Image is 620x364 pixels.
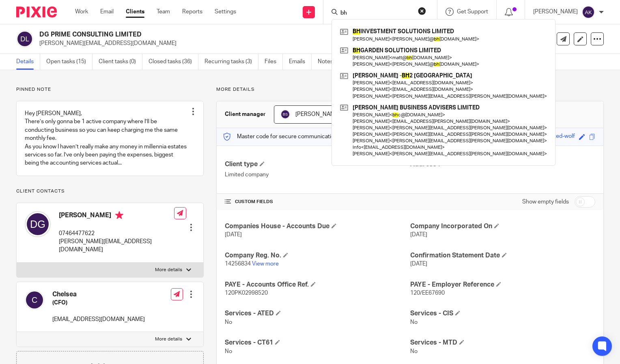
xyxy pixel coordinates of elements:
[410,290,445,296] span: 120/EE67690
[46,54,93,70] a: Open tasks (15)
[295,111,340,117] span: [PERSON_NAME]
[225,280,410,289] h4: PAYE - Accounts Office Ref.
[115,211,123,219] i: Primary
[16,54,40,70] a: Details
[410,232,427,238] span: [DATE]
[410,338,595,347] h4: Services - MTD
[59,229,174,238] p: 07464477622
[16,30,33,47] img: svg%3E
[280,109,290,119] img: svg%3E
[182,8,202,16] a: Reports
[25,290,44,310] img: svg%3E
[225,222,410,231] h4: Companies House - Accounts Due
[225,110,266,118] h3: Client manager
[25,211,51,237] img: svg%3E
[340,10,413,17] input: Search
[522,198,569,206] label: Show empty fields
[52,315,145,323] p: [EMAIL_ADDRESS][DOMAIN_NAME]
[16,86,204,93] p: Pinned note
[205,54,258,70] a: Recurring tasks (3)
[225,261,251,267] span: 14256834
[410,349,418,354] span: No
[225,199,410,205] h4: CUSTOM FIELDS
[410,222,595,231] h4: Company Incorporated On
[39,39,493,47] p: [PERSON_NAME][EMAIL_ADDRESS][DOMAIN_NAME]
[99,54,142,70] a: Client tasks (0)
[457,9,488,15] span: Get Support
[289,54,312,70] a: Emails
[410,251,595,260] h4: Confirmation Statement Date
[418,7,426,15] button: Clear
[410,319,418,325] span: No
[126,8,144,16] a: Clients
[223,133,363,141] p: Master code for secure communications and files
[149,54,198,70] a: Closed tasks (36)
[225,160,410,169] h4: Client type
[155,267,182,273] p: More details
[59,211,174,221] h4: [PERSON_NAME]
[225,290,268,296] span: 120PK02998520
[52,299,145,307] h5: (CFO)
[216,86,604,93] p: More details
[410,280,595,289] h4: PAYE - Employer Reference
[59,238,174,254] p: [PERSON_NAME][EMAIL_ADDRESS][DOMAIN_NAME]
[225,349,232,354] span: No
[225,251,410,260] h4: Company Reg. No.
[533,8,578,16] p: [PERSON_NAME]
[225,232,242,238] span: [DATE]
[318,54,347,70] a: Notes (4)
[16,188,204,195] p: Client contacts
[225,171,410,179] p: Limited company
[155,336,182,343] p: More details
[225,338,410,347] h4: Services - CT61
[39,30,403,39] h2: DG PRIME CONSULTING LIMITED
[215,8,236,16] a: Settings
[157,8,170,16] a: Team
[252,261,279,267] a: View more
[100,8,114,16] a: Email
[16,6,57,17] img: Pixie
[225,309,410,318] h4: Services - ATED
[75,8,88,16] a: Work
[410,309,595,318] h4: Services - CIS
[410,261,427,267] span: [DATE]
[265,54,283,70] a: Files
[582,6,595,19] img: svg%3E
[52,290,145,299] h4: Chelsea
[225,319,232,325] span: No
